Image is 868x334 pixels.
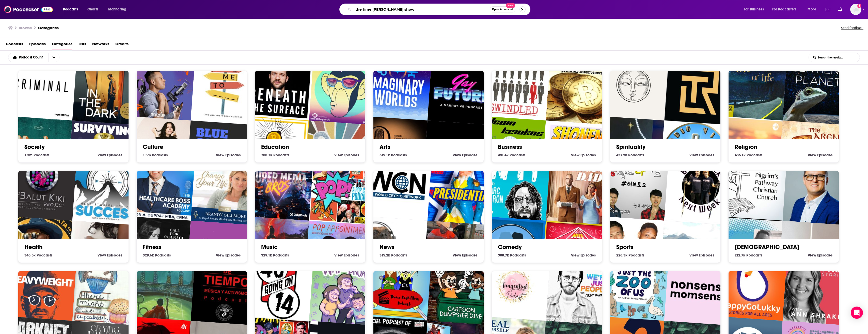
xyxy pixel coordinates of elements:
span: Episodes [699,253,714,257]
span: View [689,153,698,157]
button: open menu [8,56,49,59]
a: 491.4k Business Podcasts [498,153,526,157]
span: View [571,153,579,157]
a: Podchaser - Follow, Share and Rate Podcasts [4,5,53,14]
a: View Arts Episodes [453,153,478,157]
div: The Reluctant Thought Leader Podcast [664,54,735,125]
span: Lists [78,40,86,50]
span: View [689,253,698,257]
div: Take Me To Travel Podcast [191,54,261,125]
div: 40 Going On 14 [243,250,314,321]
a: Culture [143,143,163,151]
span: Podcasts [628,253,644,257]
img: The Real Stories Behind Success [72,155,143,225]
a: 437.2k Spirituality Podcasts [616,153,644,157]
a: 308.7k Comedy Podcasts [498,253,526,257]
a: Fitness [143,243,162,251]
img: Fularsız Entellik [309,54,380,125]
div: Super Media Bros Podcast [243,150,314,221]
a: 329.1k Music Podcasts [261,253,289,257]
img: The Jordan Harbinger Show [125,50,195,120]
span: Podcasts [747,153,763,157]
a: View Business Episodes [571,153,596,157]
img: Theme Park Films Podcast [361,250,432,321]
span: Podcast Count [19,56,44,59]
button: open menu [49,53,59,62]
span: Networks [92,40,109,50]
img: Heal Yourself. Change Your Life™ [191,155,261,225]
svg: Add a profile image [857,4,861,8]
button: open menu [769,5,804,13]
img: Imaginary Worlds [361,50,432,120]
img: WTF with Marc Maron Podcast [480,150,550,221]
a: 1.3m Culture Podcasts [143,153,168,157]
a: Show notifications dropdown [824,5,832,14]
button: open menu [105,5,133,13]
img: Better Luck Next Week [664,155,735,225]
img: The World Crypto Network Podcast [361,150,432,221]
a: View Spirituality Episodes [689,153,714,157]
input: Search podcasts, credits, & more... [353,5,490,13]
span: 329.6k [143,253,154,257]
div: One Third of Life [717,50,787,120]
img: HappyGoLukky [717,250,787,321]
img: Cap 11 H.P. e la pietra filosofale [125,250,195,321]
img: The Balut Kiki Project [6,150,77,221]
span: Episodes [344,253,359,257]
span: View [334,153,343,157]
span: View [216,253,224,257]
a: View Comedy Episodes [571,253,596,257]
a: View Music Episodes [334,253,359,257]
a: Society [24,143,45,151]
div: Stories of Men: Beneath the Surface [243,50,314,120]
img: Your Mom & Dad [546,155,617,225]
a: View Society Episodes [98,153,122,157]
img: Tangential Inspiration [480,250,550,321]
img: User Profile [850,4,861,15]
span: Episodes [344,153,359,157]
div: Just the Zoo of Us [598,250,669,321]
a: 329.6k Fitness Podcasts [143,253,171,257]
div: Sentient Planet [783,54,853,125]
a: Sports [616,243,634,251]
span: Podcasts [510,153,526,157]
a: 700.7k Education Podcasts [261,153,289,157]
a: 228.3k Sports Podcasts [616,253,644,257]
span: Credits [115,40,129,50]
button: Show profile menu [850,4,861,15]
span: Charts [87,6,98,13]
span: Episodes [580,153,596,157]
div: Way Too Broad [309,255,380,325]
img: We're Just People [546,255,617,325]
span: 228.3k [616,253,627,257]
img: There Might Be Cupcakes Podcast [72,255,143,325]
a: Charts [84,5,101,13]
img: Onward Stories [783,255,853,325]
img: Esencias de ALQVIMIA [598,50,669,120]
h1: Categories [38,25,59,30]
button: open menu [740,5,770,13]
span: 348.5k [24,253,36,257]
div: The Bitcoin Knowledge Podcast [546,54,617,125]
span: Podcasts [155,253,171,257]
div: [용광로 라이브] 러브토크 [598,150,669,221]
button: Send feedback [840,24,865,32]
a: Comedy [498,243,522,251]
span: Podcasts [152,153,168,157]
span: 1.3m [143,153,151,157]
a: 1.3m Society Podcasts [24,153,50,157]
button: open menu [59,5,85,13]
a: Spirituality [616,143,645,151]
span: 491.4k [498,153,509,157]
img: Rediscover the Gospel [783,155,853,225]
span: View [453,153,461,157]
